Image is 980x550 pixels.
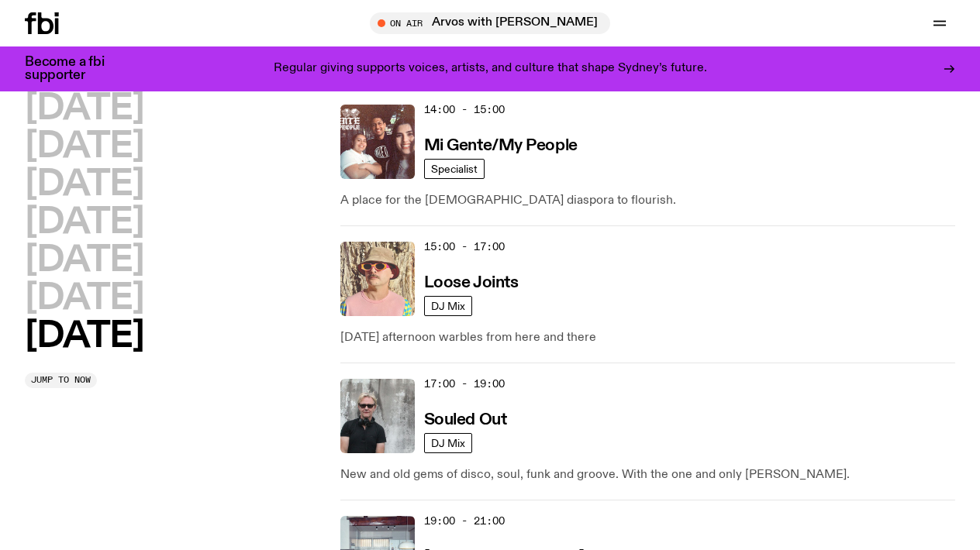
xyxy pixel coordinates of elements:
[424,138,578,154] h3: Mi Gente/My People
[424,433,472,453] a: DJ Mix
[25,56,124,82] h3: Become a fbi supporter
[424,409,507,428] a: Souled Out
[424,135,578,154] a: Mi Gente/My People
[25,373,97,388] button: Jump to now
[424,376,505,391] span: 17:00 - 19:00
[424,159,485,179] a: Specialist
[424,514,505,528] span: 19:00 - 21:00
[25,205,143,240] button: [DATE]
[340,466,955,484] p: New and old gems of disco, soul, funk and groove. With the one and only [PERSON_NAME].
[370,12,610,34] button: On AirArvos with [PERSON_NAME]
[424,239,505,254] span: 15:00 - 17:00
[340,328,955,347] p: [DATE] afternoon warbles from here and there
[424,296,472,316] a: DJ Mix
[340,379,415,453] img: Stephen looks directly at the camera, wearing a black tee, black sunglasses and headphones around...
[424,102,505,117] span: 14:00 - 15:00
[25,91,143,126] button: [DATE]
[25,243,143,278] button: [DATE]
[424,272,519,291] a: Loose Joints
[424,275,519,291] h3: Loose Joints
[340,191,955,210] p: A place for the [DEMOGRAPHIC_DATA] diaspora to flourish.
[31,376,91,384] span: Jump to now
[25,319,143,354] button: [DATE]
[431,437,465,449] span: DJ Mix
[340,242,415,316] img: Tyson stands in front of a paperbark tree wearing orange sunglasses, a suede bucket hat and a pin...
[424,412,507,428] h3: Souled Out
[431,300,465,311] span: DJ Mix
[25,281,143,316] button: [DATE]
[25,167,143,202] button: [DATE]
[431,163,478,174] span: Specialist
[274,62,707,76] p: Regular giving supports voices, artists, and culture that shape Sydney’s future.
[25,129,143,164] button: [DATE]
